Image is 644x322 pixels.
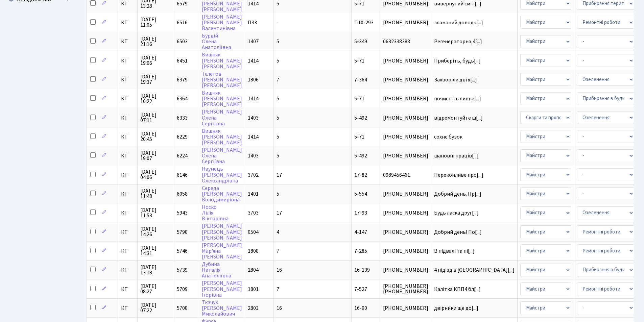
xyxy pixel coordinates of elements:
[177,152,188,159] span: 6224
[140,283,171,294] span: [DATE] 08:27
[121,153,135,158] span: КТ
[177,266,188,274] span: 5739
[177,95,188,102] span: 6364
[121,248,135,254] span: КТ
[354,38,367,45] span: 5-349
[140,265,171,275] span: [DATE] 13:18
[434,286,481,293] span: Калітка КПП4 бл[...]
[434,247,475,255] span: В підвалі та пі[...]
[383,39,428,44] span: 0632338388
[202,70,242,89] a: Тєлєтов[PERSON_NAME][PERSON_NAME]
[277,228,279,236] span: 4
[277,114,279,122] span: 5
[140,226,171,237] span: [DATE] 14:26
[121,210,135,216] span: КТ
[202,184,242,203] a: Середа[PERSON_NAME]Володимирівна
[140,55,171,66] span: [DATE] 19:06
[202,223,242,242] a: [PERSON_NAME][PERSON_NAME][PERSON_NAME]
[202,89,242,108] a: Вишняк[PERSON_NAME][PERSON_NAME]
[248,247,259,255] span: 1808
[140,17,171,28] span: [DATE] 11:05
[434,114,483,122] span: відремонтуйте ш[...]
[177,133,188,141] span: 6229
[277,19,279,26] span: -
[248,228,259,236] span: 0504
[354,171,367,179] span: 17-82
[202,13,242,32] a: [PERSON_NAME][PERSON_NAME]Валентинівна
[383,229,428,235] span: [PHONE_NUMBER]
[202,51,242,70] a: Вишняк[PERSON_NAME][PERSON_NAME]
[434,95,481,102] span: почистіть ливне[...]
[140,150,171,161] span: [DATE] 19:07
[434,152,479,159] span: шановні праців[...]
[434,209,479,217] span: Будь ласка друг[...]
[140,74,171,85] span: [DATE] 19:37
[121,1,135,6] span: КТ
[354,133,364,141] span: 5-71
[354,114,367,122] span: 5-492
[121,96,135,101] span: КТ
[140,188,171,199] span: [DATE] 11:48
[277,133,279,141] span: 5
[277,57,279,65] span: 5
[434,190,481,198] span: Добрий день. Пр[...]
[354,247,367,255] span: 7-285
[434,38,482,45] span: Регенераторна,4[...]
[277,266,282,274] span: 16
[434,19,483,26] span: зламаний доводч[...]
[121,191,135,197] span: КТ
[248,57,259,65] span: 1414
[434,134,515,140] span: сохне бузок
[383,210,428,216] span: [PHONE_NUMBER]
[177,19,188,26] span: 6516
[177,286,188,293] span: 5709
[140,36,171,47] span: [DATE] 21:16
[277,247,279,255] span: 7
[248,171,259,179] span: 3702
[383,283,428,294] span: [PHONE_NUMBER] [PHONE_NUMBER]
[202,166,242,184] a: Наумець[PERSON_NAME]Олександрівна
[121,39,135,44] span: КТ
[383,115,428,121] span: [PHONE_NUMBER]
[248,38,259,45] span: 1407
[277,171,282,179] span: 17
[434,76,477,83] span: Захворіли дві я[...]
[140,93,171,104] span: [DATE] 10:22
[383,134,428,140] span: [PHONE_NUMBER]
[121,287,135,292] span: КТ
[248,190,259,198] span: 1401
[383,305,428,311] span: [PHONE_NUMBER]
[354,266,370,274] span: 16-139
[248,152,259,159] span: 1403
[177,304,188,312] span: 5708
[202,261,231,279] a: ДубинаНаталіяАнатоліївна
[140,302,171,313] span: [DATE] 07:22
[383,1,428,6] span: [PHONE_NUMBER]
[140,207,171,218] span: [DATE] 11:53
[354,286,367,293] span: 7-527
[202,32,231,51] a: БурдійОленаАнатоліївна
[202,203,229,222] a: НоскоЛіліяВікторівна
[140,245,171,256] span: [DATE] 14:31
[177,38,188,45] span: 6503
[434,171,483,179] span: Переконливе про[...]
[202,242,242,261] a: [PERSON_NAME]Мар'яна[PERSON_NAME]
[434,304,478,312] span: двірники ще до[...]
[177,76,188,83] span: 6379
[277,38,279,45] span: 5
[177,114,188,122] span: 6333
[121,58,135,64] span: КТ
[140,131,171,142] span: [DATE] 20:45
[383,96,428,101] span: [PHONE_NUMBER]
[434,228,482,236] span: Добрий день! По[...]
[354,190,367,198] span: 5-554
[277,286,279,293] span: 7
[177,228,188,236] span: 5798
[121,20,135,25] span: КТ
[434,57,481,65] span: Приберіть, будь[...]
[177,247,188,255] span: 5746
[354,95,364,102] span: 5-71
[383,267,428,273] span: [PHONE_NUMBER]
[248,266,259,274] span: 2804
[121,172,135,178] span: КТ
